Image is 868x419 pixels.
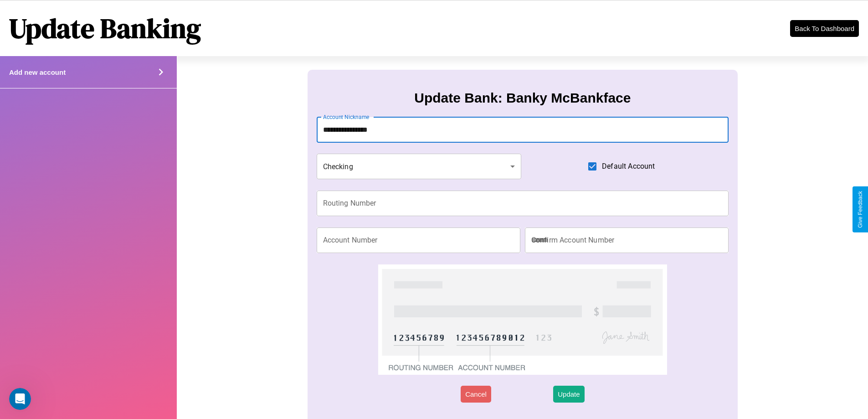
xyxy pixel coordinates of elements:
button: Update [553,386,584,403]
img: check [378,264,667,375]
h4: Add new account [9,68,66,76]
button: Back To Dashboard [790,20,859,37]
button: Cancel [461,386,491,403]
div: Give Feedback [857,191,863,228]
div: Checking [317,154,522,179]
iframe: Intercom live chat [9,388,31,410]
label: Account Nickname [323,113,370,121]
span: Default Account [602,161,655,172]
h1: Update Banking [9,10,201,47]
h3: Update Bank: Banky McBankface [414,90,631,106]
